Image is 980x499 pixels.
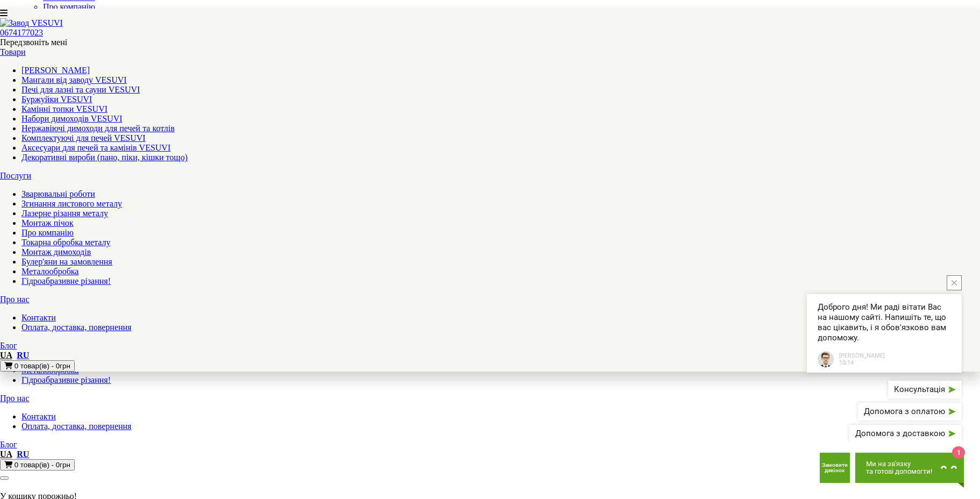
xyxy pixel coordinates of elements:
a: Мангали від заводу VESUVI [22,75,127,84]
button: Get Call button [820,453,850,483]
a: RU [17,450,29,459]
a: Про компанію [43,2,95,11]
span: [PERSON_NAME] [839,352,885,359]
a: Гідроабразивне різання! [22,276,111,286]
span: 1 [952,446,965,459]
span: Ми на зв'язку [866,460,932,468]
a: Гідроабразивне різання! [22,375,111,384]
a: Буржуйки VESUVI [22,95,92,104]
span: Допомога з оплатою [864,408,945,416]
a: Аксесуари для печей та камінів VESUVI [22,143,170,152]
span: 0 товар(ів) - 0грн [15,362,70,370]
a: Оплата, доставка, повернення [22,422,131,431]
a: Металообробка [22,267,78,276]
button: Chat button [855,453,964,483]
a: RU [17,351,29,360]
a: Монтаж димоходів [22,247,91,256]
button: Допомога з доставкою [849,425,962,443]
a: Печі для лазні та сауни VESUVI [22,85,140,94]
a: Згинання листового металу [22,199,122,208]
button: Допомога з оплатою [858,403,962,420]
a: Оплата, доставка, повернення [22,323,131,332]
a: Камінні топки VESUVI [22,104,108,113]
a: Токарна обробка металу [22,238,110,247]
a: Контакти [22,313,56,322]
a: Комплектуючі для печей VESUVI [22,133,146,142]
span: Допомога з доставкою [855,430,945,438]
a: Монтаж пічок [22,218,74,227]
a: Лазерне різання металу [22,209,108,218]
span: Замовити дзвінок [820,462,850,473]
button: Консультація [888,381,962,398]
a: Зварювальні роботи [22,189,95,198]
span: Консультація [894,386,945,394]
a: Набори димоходів VESUVI [22,114,123,123]
a: Булер'яни на замовлення [22,257,112,266]
span: 10:14 [839,359,885,366]
button: close button [947,275,962,290]
span: Доброго дня! Ми раді вітати Вас на нашому сайті. Напишіть те, що вас цікавить, і я обов'язково ва... [818,302,951,343]
a: Контакти [22,412,56,421]
a: Про компанію [22,228,74,237]
a: [PERSON_NAME] [22,66,90,75]
span: 0 товар(ів) - 0грн [15,461,70,469]
a: Нержавіючі димоходи для печей та котлів [22,124,175,133]
span: та готові допомогти! [866,468,932,475]
a: Декоративні вироби (пано, піки, кішки тощо) [22,153,188,162]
